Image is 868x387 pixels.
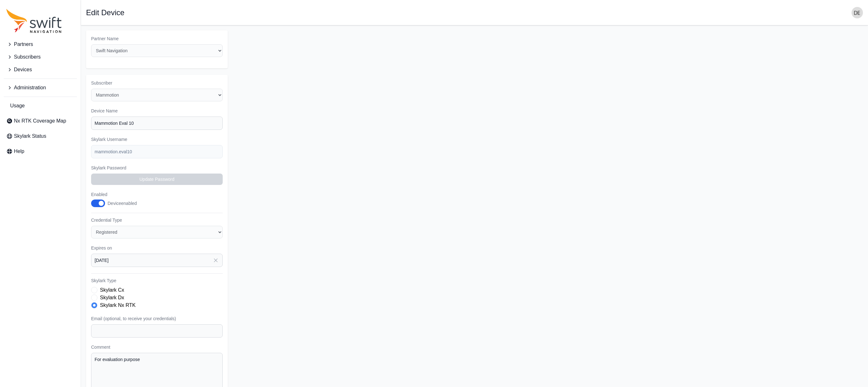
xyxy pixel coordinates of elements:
[100,301,136,309] label: Skylark Nx RTK
[91,108,223,114] label: Device Name
[91,286,223,309] div: Skylark Type
[14,148,24,155] span: Help
[14,66,32,73] span: Devices
[91,80,223,86] label: Subscriber
[91,117,223,130] input: Device #01
[91,35,223,42] label: Partner Name
[91,89,223,101] select: Subscriber
[4,38,77,51] button: Partners
[852,7,863,18] img: user photo
[14,41,33,48] span: Partners
[14,53,40,61] span: Subscribers
[4,51,77,63] button: Subscribers
[91,245,223,251] label: Expires on
[100,294,124,301] label: Skylark Dx
[4,130,77,143] a: Skylark Status
[91,174,223,185] button: Update Password
[91,315,223,322] label: Email (optional, to receive your credentials)
[91,136,223,143] label: Skylark Username
[14,84,46,92] span: Administration
[4,115,77,127] a: Nx RTK Coverage Map
[4,63,77,76] button: Devices
[4,145,77,158] a: Help
[86,9,124,16] h1: Edit Device
[14,132,46,140] span: Skylark Status
[91,254,223,267] input: YYYY-MM-DD
[100,286,124,294] label: Skylark Cx
[91,191,144,198] label: Enabled
[91,165,223,171] label: Skylark Password
[4,99,77,112] a: Usage
[91,145,223,158] input: example-user
[14,117,66,125] span: Nx RTK Coverage Map
[10,102,25,110] span: Usage
[108,200,137,206] div: Device enabled
[91,277,223,284] label: Skylark Type
[91,217,223,223] label: Credential Type
[4,81,77,94] button: Administration
[91,44,223,57] select: Partner Name
[91,344,223,350] label: Comment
